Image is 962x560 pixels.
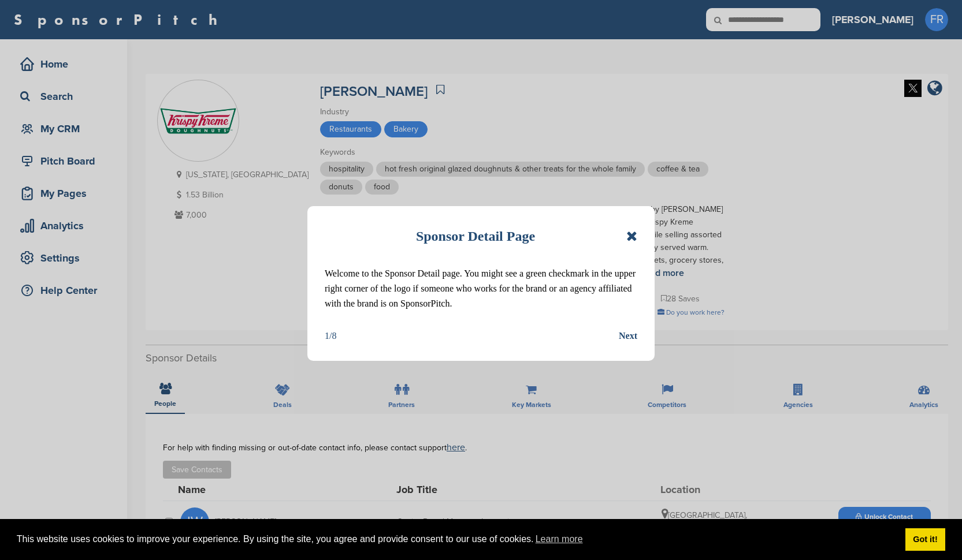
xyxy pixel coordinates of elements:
p: Welcome to the Sponsor Detail page. You might see a green checkmark in the upper right corner of ... [325,266,637,311]
span: This website uses cookies to improve your experience. By using the site, you agree and provide co... [17,531,896,548]
button: Next [619,328,637,344]
div: 1/8 [325,328,336,344]
a: dismiss cookie message [905,528,945,551]
h1: Sponsor Detail Page [416,223,535,249]
a: learn more about cookies [534,531,585,548]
